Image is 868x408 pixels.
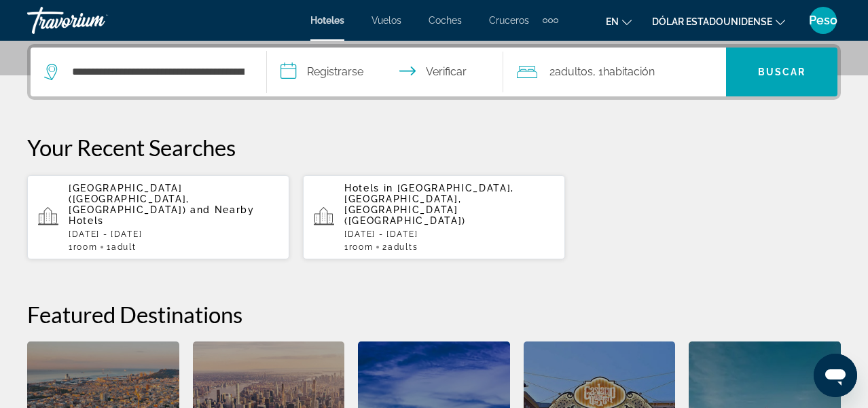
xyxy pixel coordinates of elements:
button: Viajeros: 2 adultos, 0 niños [503,48,726,96]
a: Travorium [27,3,163,38]
p: [DATE] - [DATE] [69,229,278,239]
span: 1 [344,242,373,252]
span: 2 [382,242,418,252]
a: Coches [429,15,462,26]
a: Hoteles [310,15,344,26]
span: Room [73,242,98,252]
button: Elementos de navegación adicionales [543,10,558,31]
iframe: Botón para iniciar la ventana de mensajería [814,354,857,397]
button: Cambiar idioma [606,12,632,31]
a: Cruceros [489,15,529,26]
p: Your Recent Searches [27,134,841,161]
font: Dólar estadounidense [652,16,772,27]
button: Fechas de entrada y salida [267,48,503,96]
span: 1 [107,242,136,252]
div: Widget de búsqueda [31,48,837,96]
p: [DATE] - [DATE] [344,229,554,239]
font: Buscar [758,67,806,77]
button: Hotels in [GEOGRAPHIC_DATA], [GEOGRAPHIC_DATA], [GEOGRAPHIC_DATA] ([GEOGRAPHIC_DATA])[DATE] - [DA... [303,174,565,260]
span: [GEOGRAPHIC_DATA], [GEOGRAPHIC_DATA], [GEOGRAPHIC_DATA] ([GEOGRAPHIC_DATA]) [344,183,514,226]
span: Room [349,242,374,252]
font: , 1 [593,65,603,78]
font: adultos [555,65,593,78]
a: Vuelos [372,15,401,26]
button: Buscar [726,48,837,96]
button: Menú de usuario [806,6,841,35]
button: [GEOGRAPHIC_DATA] ([GEOGRAPHIC_DATA], [GEOGRAPHIC_DATA]) and Nearby Hotels[DATE] - [DATE]1Room1Adult [27,174,289,260]
span: and Nearby Hotels [69,204,255,226]
h2: Featured Destinations [27,301,841,328]
span: Adults [388,242,418,252]
font: en [606,16,619,27]
font: 2 [549,65,555,78]
span: 1 [69,242,97,252]
font: Habitación [603,65,655,78]
span: Adult [111,242,136,252]
button: Cambiar moneda [652,12,785,31]
span: Hotels in [344,183,393,193]
font: Peso [809,13,837,27]
span: [GEOGRAPHIC_DATA] ([GEOGRAPHIC_DATA], [GEOGRAPHIC_DATA]) [69,183,189,215]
